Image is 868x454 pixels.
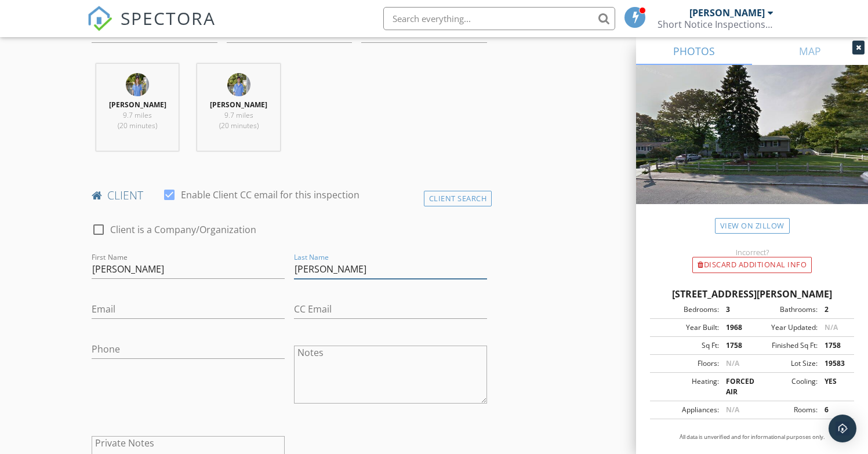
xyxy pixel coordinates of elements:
div: Floors: [653,358,719,369]
div: Bedrooms: [653,304,719,315]
div: Short Notice Inspections LLC [658,19,773,30]
strong: [PERSON_NAME] [109,100,166,110]
span: (20 minutes) [219,121,259,130]
div: Finished Sq Ft: [752,340,818,351]
img: 0u3a6315.jpeg [126,73,149,96]
div: Lot Size: [752,358,818,369]
div: Sq Ft: [653,340,719,351]
div: 3 [719,304,752,315]
a: View on Zillow [715,218,790,234]
div: Bathrooms: [752,304,818,315]
div: Appliances: [653,405,719,415]
span: 9.7 miles [123,110,152,120]
div: Heating: [653,376,719,397]
div: Basement [361,28,405,38]
img: 0u3a6329.jpeg [227,73,250,96]
a: MAP [752,37,868,65]
strong: [PERSON_NAME] [210,100,267,110]
span: N/A [825,322,838,332]
div: 2 [818,304,851,315]
div: 1758 [818,340,851,351]
span: 9.7 miles [224,110,253,120]
span: SPECTORA [121,6,216,30]
input: Search everything... [383,7,615,30]
div: [PERSON_NAME] [689,7,765,19]
div: Year Updated: [752,322,818,333]
span: (20 minutes) [118,121,157,130]
div: 1968 [719,322,752,333]
p: All data is unverified and for informational purposes only. [650,433,854,441]
div: 19583 [818,358,851,369]
div: YES [818,376,851,397]
a: SPECTORA [87,16,216,40]
label: Enable Client CC email for this inspection [181,189,359,201]
div: Open Intercom Messenger [829,415,856,442]
a: PHOTOS [636,37,752,65]
div: Rooms: [752,405,818,415]
div: FORCED AIR [719,376,752,397]
img: streetview [636,65,868,232]
h4: client [92,188,488,203]
div: [STREET_ADDRESS][PERSON_NAME] [650,287,854,301]
img: The Best Home Inspection Software - Spectora [87,6,112,31]
div: 1758 [719,340,752,351]
div: Client Search [424,191,492,206]
span: N/A [726,358,739,368]
div: Incorrect? [636,248,868,257]
div: 6 [818,405,851,415]
div: Year Built: [653,322,719,333]
label: Client is a Company/Organization [110,224,256,235]
div: Cooling: [752,376,818,397]
div: Discard Additional info [692,257,812,273]
span: N/A [726,405,739,415]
